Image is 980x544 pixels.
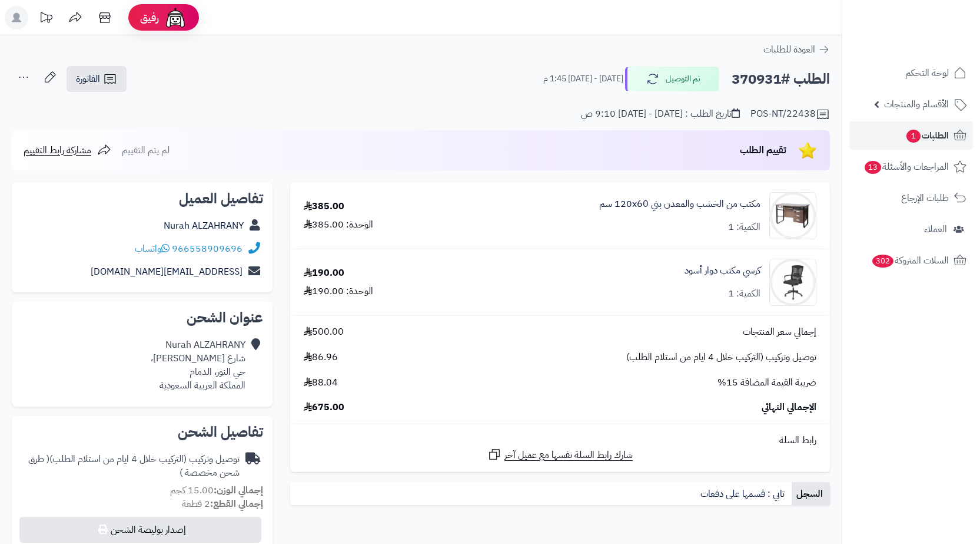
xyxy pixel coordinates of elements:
[599,197,760,211] a: مكتب من الخشب والمعدن بني 120x60 سم
[728,287,760,301] div: الكمية: 1
[214,483,263,497] strong: إجمالي الوزن:
[487,447,633,462] a: شارك رابط السلة نفسها مع عميل آخر
[763,42,815,57] span: العودة للطلبات
[905,127,949,144] span: الطلبات
[24,143,111,157] a: مشاركة رابط التقييم
[19,517,261,543] button: إصدار بوليصة الشحن
[685,264,760,278] a: كرسي مكتب دوار أسود
[304,285,373,298] div: الوحدة: 190.00
[743,325,816,339] span: إجمالي سعر المنتجات
[135,242,170,256] a: واتساب
[750,107,830,121] div: POS-NT/22438
[732,67,830,91] h2: الطلب #370931
[626,351,816,364] span: توصيل وتركيب (التركيب خلال 4 ايام من استلام الطلب)
[728,220,760,234] div: الكمية: 1
[31,6,61,32] a: تحديثات المنصة
[164,6,187,29] img: ai-face.png
[210,497,263,511] strong: إجمالي القطع:
[295,434,825,447] div: رابط السلة
[872,255,893,268] span: 302
[901,190,949,206] span: طلبات الإرجاع
[304,218,373,232] div: الوحدة: 385.00
[717,376,816,390] span: ضريبة القيمة المضافة 15%
[849,59,973,87] a: لوحة التحكم
[21,425,263,439] h2: تفاصيل الشحن
[871,252,949,269] span: السلات المتروكة
[865,161,881,174] span: 13
[849,153,973,181] a: المراجعات والأسئلة13
[122,143,170,157] span: لم يتم التقييم
[21,453,240,480] div: توصيل وتركيب (التركيب خلال 4 ايام من استلام الطلب)
[170,483,263,497] small: 15.00 كجم
[792,482,830,506] a: السجل
[304,325,344,339] span: 500.00
[740,143,786,157] span: تقييم الطلب
[581,107,740,121] div: تاريخ الطلب : [DATE] - [DATE] 9:10 ص
[304,266,344,280] div: 190.00
[849,215,973,243] a: العملاء
[140,11,159,25] span: رفيق
[24,143,91,157] span: مشاركة رابط التقييم
[28,452,240,480] span: ( طرق شحن مخصصة )
[625,67,719,91] button: تم التوصيل
[849,246,973,275] a: السلات المتروكة302
[696,482,792,506] a: تابي : قسمها على دفعات
[67,66,127,92] a: الفاتورة
[849,184,973,212] a: طلبات الإرجاع
[770,192,816,239] img: 1716215394-110111010095-90x90.jpg
[762,401,816,414] span: الإجمالي النهائي
[504,449,633,462] span: شارك رابط السلة نفسها مع عميل آخر
[21,311,263,325] h2: عنوان الشحن
[900,33,969,58] img: logo-2.png
[763,42,830,57] a: العودة للطلبات
[543,73,623,85] small: [DATE] - [DATE] 1:45 م
[884,96,949,113] span: الأقسام والمنتجات
[76,72,100,86] span: الفاتورة
[906,130,921,143] span: 1
[164,219,244,233] a: Nurah ALZAHRANY
[863,159,949,175] span: المراجعات والأسئلة
[905,65,949,81] span: لوحة التحكم
[172,242,242,256] a: 966558909696
[304,401,344,414] span: 675.00
[304,200,344,213] div: 385.00
[21,192,263,206] h2: تفاصيل العميل
[304,351,338,364] span: 86.96
[91,265,242,279] a: [EMAIL_ADDRESS][DOMAIN_NAME]
[304,376,338,390] span: 88.04
[849,121,973,150] a: الطلبات1
[151,338,245,392] div: Nurah ALZAHRANY شارع [PERSON_NAME]، حي النور، الدمام المملكة العربية السعودية
[770,259,816,306] img: 1731241872-110102090196-90x90.jpg
[182,497,263,511] small: 2 قطعة
[924,221,947,238] span: العملاء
